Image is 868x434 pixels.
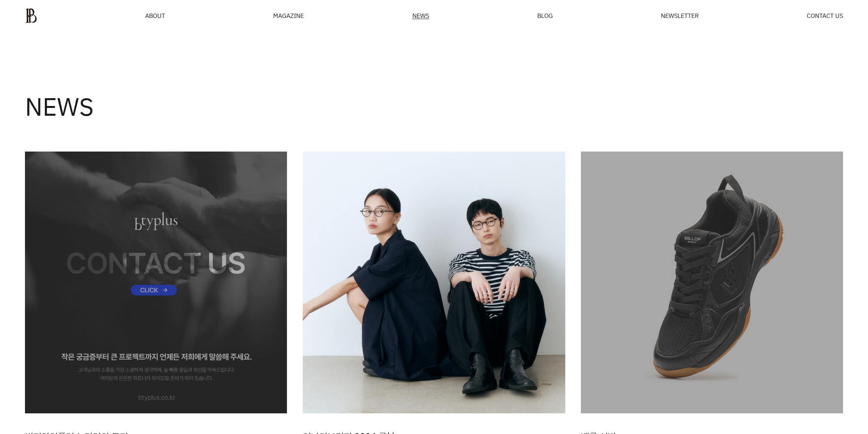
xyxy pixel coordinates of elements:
a: NEWSLETTER [661,12,699,19]
a: BLOG [537,12,553,19]
a: NEWS [412,12,429,19]
img: 635fa87dc6e6e.jpg [581,152,843,413]
a: CONTACT US [807,12,843,19]
img: 77533cce22de3.jpg [25,152,287,413]
h3: NEWS [25,94,94,119]
a: ABOUT [145,12,165,19]
div: MAGAZINE [273,12,304,19]
img: ba379d5522eb3.png [25,8,37,23]
img: 9addd90a15588.jpg [303,152,565,413]
span: NEWS [412,12,429,19]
